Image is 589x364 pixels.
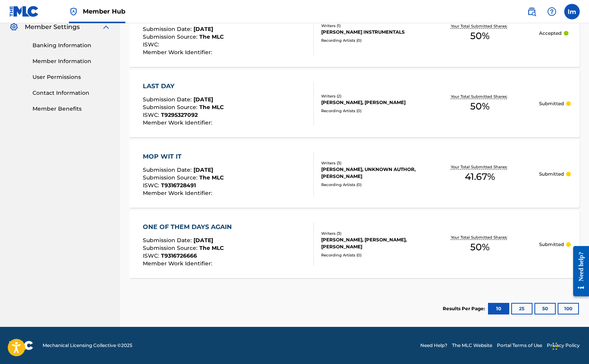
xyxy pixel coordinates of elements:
span: Submission Source : [143,33,199,40]
span: Submission Date : [143,26,193,32]
span: ISWC : [143,41,161,48]
p: Results Per Page: [443,305,487,312]
span: Member Work Identifier : [143,190,214,197]
div: Recording Artists ( 0 ) [321,108,421,114]
span: T9295327092 [161,111,198,118]
button: 50 [534,303,556,314]
span: T9316726666 [161,252,197,259]
a: Contact Information [33,89,111,97]
span: Submission Date : [143,237,193,244]
div: ONE OF THEM DAYS AGAIN [143,222,236,232]
a: Need Help? [420,342,447,349]
p: Your Total Submitted Shares: [451,234,509,240]
span: The MLC [199,174,224,181]
p: Submitted [539,100,564,107]
a: User Permissions [33,73,111,81]
p: Submitted [539,241,564,248]
div: Help [544,4,560,19]
div: Recording Artists ( 0 ) [321,38,421,43]
div: [PERSON_NAME] INSTRUMENTALS [321,29,421,36]
iframe: Resource Center [567,238,589,304]
span: Submission Date : [143,166,193,173]
span: The MLC [199,104,224,111]
span: 41.67 % [465,170,495,184]
a: The MLC Website [452,342,492,349]
span: ISWC : [143,182,161,189]
a: Privacy Policy [547,342,580,349]
img: help [547,7,556,16]
a: LAST DAYSubmission Date:[DATE]Submission Source:The MLCISWC:T9295327092Member Work Identifier:Wri... [129,70,580,137]
a: Banking Information [33,41,111,50]
span: Submission Source : [143,104,199,111]
a: ONE OF THEM DAYS AGAINSubmission Date:[DATE]Submission Source:The MLCISWC:T9316726666Member Work ... [129,210,580,278]
span: Member Hub [83,7,125,16]
span: 50 % [470,29,490,43]
a: Public Search [524,4,539,19]
img: MLC Logo [9,6,39,17]
span: Submission Source : [143,174,199,181]
img: Member Settings [9,22,19,32]
a: Portal Terms of Use [497,342,542,349]
div: User Menu [564,4,580,19]
div: Writers ( 3 ) [321,160,421,166]
span: [DATE] [193,166,213,173]
span: Submission Date : [143,96,193,103]
a: Member Information [33,57,111,65]
button: 10 [488,303,509,314]
span: ISWC : [143,111,161,118]
div: [PERSON_NAME], [PERSON_NAME], [PERSON_NAME] [321,236,421,250]
span: [DATE] [193,237,213,244]
img: search [527,7,536,16]
p: Your Total Submitted Shares: [451,94,509,99]
p: Submitted [539,171,564,178]
div: MOP WIT IT [143,152,224,161]
span: ISWC : [143,252,161,259]
div: Recording Artists ( 0 ) [321,182,421,188]
a: Member Benefits [33,105,111,113]
a: MOP WIT ITSubmission Date:[DATE]Submission Source:The MLCISWC:T9316728491Member Work Identifier:W... [129,140,580,208]
div: Recording Artists ( 0 ) [321,252,421,258]
p: Your Total Submitted Shares: [451,164,509,170]
iframe: Chat Widget [550,327,589,364]
button: 100 [558,303,579,314]
p: Your Total Submitted Shares: [451,23,509,29]
span: The MLC [199,33,224,40]
img: Top Rightsholder [69,7,78,16]
img: logo [9,341,33,350]
div: [PERSON_NAME], [PERSON_NAME] [321,99,421,106]
div: Writers ( 3 ) [321,231,421,236]
span: Member Work Identifier : [143,260,214,267]
p: Accepted [539,30,562,37]
span: [DATE] [193,96,213,103]
span: Mechanical Licensing Collective © 2025 [43,342,132,349]
span: Member Work Identifier : [143,49,214,56]
span: 50 % [470,99,490,113]
span: Member Work Identifier : [143,119,214,126]
img: expand [101,22,111,32]
div: Writers ( 2 ) [321,93,421,99]
span: T9316728491 [161,182,196,189]
span: Member Settings [25,22,80,32]
div: Drag [553,335,557,358]
span: 50 % [470,240,490,254]
div: Writers ( 1 ) [321,23,421,29]
button: 25 [511,303,532,314]
span: The MLC [199,244,224,251]
span: Submission Source : [143,244,199,251]
span: [DATE] [193,26,213,32]
div: LAST DAY [143,82,224,91]
div: [PERSON_NAME], UNKNOWN AUTHOR, [PERSON_NAME] [321,166,421,180]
